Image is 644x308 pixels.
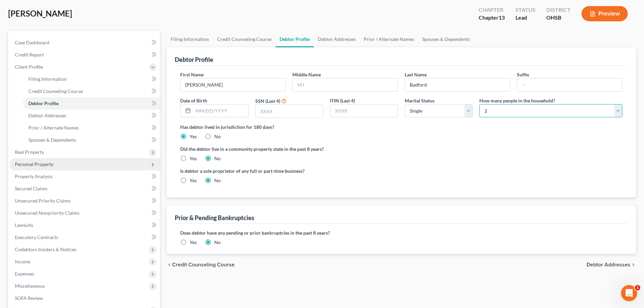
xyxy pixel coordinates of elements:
label: Marital Status [405,97,434,104]
a: Unsecured Nonpriority Claims [9,207,160,219]
label: Yes [190,177,197,184]
label: ITIN (Last 4) [330,97,355,104]
label: Did the debtor live in a community property state in the past 8 years? [180,145,622,152]
button: Debtor Addresses chevron_right [587,262,636,267]
span: Prior / Alternate Names [28,125,79,131]
div: District [546,6,571,14]
label: No [214,177,221,184]
a: Debtor Addresses [23,110,160,122]
label: Does debtor have any pending or prior bankruptcies in the past 8 years? [180,229,622,236]
span: Secured Claims [15,186,47,191]
label: Yes [190,239,197,246]
a: Executory Contracts [9,231,160,243]
label: Yes [190,155,197,162]
label: Date of Birth [180,97,207,104]
span: 13 [499,14,505,21]
iframe: Intercom live chat [621,285,637,301]
span: 1 [635,285,640,290]
i: chevron_left [167,262,172,267]
a: Debtor Profile [23,97,160,110]
a: Lawsuits [9,219,160,231]
input: -- [181,78,285,91]
span: Unsecured Priority Claims [15,198,71,204]
input: MM/DD/YYYY [193,104,248,117]
span: Lawsuits [15,222,33,228]
input: M.I [293,78,398,91]
a: Case Dashboard [9,37,160,49]
a: Filing Information [167,31,213,47]
input: -- [517,78,622,91]
a: Secured Claims [9,183,160,195]
span: Filing Information [28,76,67,82]
label: Last Name [405,71,427,78]
label: No [214,133,221,140]
a: Spouses & Dependents [418,31,474,47]
a: SOFA Review [9,292,160,304]
div: OHSB [546,14,571,22]
div: Chapter [479,6,505,14]
i: chevron_right [630,262,636,267]
label: Has debtor lived in jurisdiction for 180 days? [180,123,622,131]
div: Prior & Pending Bankruptcies [175,214,254,222]
input: XXXX [256,105,323,118]
div: Status [516,6,535,14]
span: Client Profile [15,64,43,70]
label: First Name [180,71,204,78]
div: Chapter [479,14,505,22]
span: Credit Report [15,52,44,57]
span: Credit Counseling Course [172,262,235,267]
button: Preview [581,6,628,21]
span: Miscellaneous [15,283,45,289]
label: No [214,155,221,162]
span: Property Analysis [15,173,52,179]
label: No [214,239,221,246]
a: Prior / Alternate Names [360,31,418,47]
span: Executory Contracts [15,234,58,240]
a: Spouses & Dependents [23,134,160,146]
a: Filing Information [23,73,160,85]
span: Income [15,259,30,264]
span: Debtor Addresses [587,262,630,267]
label: Yes [190,133,197,140]
a: Property Analysis [9,170,160,183]
span: Debtor Profile [28,100,58,106]
a: Unsecured Priority Claims [9,195,160,207]
span: SOFA Review [15,295,43,301]
button: chevron_left Credit Counseling Course [167,262,235,267]
span: Expenses [15,271,34,277]
label: Middle Name [292,71,321,78]
span: Real Property [15,149,44,155]
input: XXXX [330,104,398,117]
label: Suffix [517,71,529,78]
span: Unsecured Nonpriority Claims [15,210,79,216]
a: Prior / Alternate Names [23,122,160,134]
a: Credit Counseling Course [213,31,276,47]
label: SSN (Last 4) [255,97,280,104]
label: Is debtor a sole proprietor of any full or part-time business? [180,167,398,174]
span: Debtor Addresses [28,113,66,118]
label: How many people in the household? [479,97,555,104]
span: [PERSON_NAME] [8,8,72,18]
span: Codebtors Insiders & Notices [15,246,76,252]
span: Personal Property [15,161,53,167]
span: Spouses & Dependents [28,137,76,143]
span: Credit Counseling Course [28,88,83,94]
a: Credit Report [9,49,160,61]
span: Case Dashboard [15,40,49,45]
div: Lead [516,14,535,22]
a: Debtor Profile [276,31,314,47]
div: Debtor Profile [175,55,213,64]
a: Credit Counseling Course [23,85,160,97]
a: Debtor Addresses [314,31,360,47]
input: -- [405,78,510,91]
